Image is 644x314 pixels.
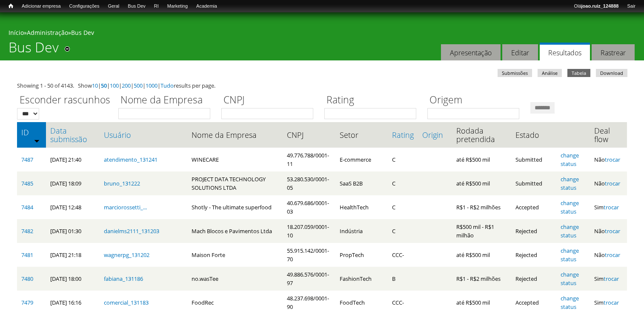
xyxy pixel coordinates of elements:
[104,227,159,235] a: danielms2111_131203
[581,3,619,9] strong: joao.ruiz_124888
[567,69,590,77] a: Tabela
[163,2,192,11] a: Marketing
[502,44,538,61] a: Editar
[71,29,94,37] a: Bus Dev
[104,180,140,187] a: bruno_131222
[160,82,174,89] a: Tudo
[187,267,283,291] td: no.wasTee
[590,148,627,171] td: Não
[388,148,418,171] td: C
[388,243,418,267] td: CCC-
[104,251,149,259] a: wagnerpg_131202
[592,44,635,61] a: Rastrear
[221,93,319,108] label: CNPJ
[104,299,149,306] a: comercial_131183
[335,171,387,195] td: SaaS B2B
[101,82,107,89] a: 50
[187,148,283,171] td: WINECARE
[21,203,33,211] a: 7484
[104,156,157,163] a: atendimento_131241
[46,148,99,171] td: [DATE] 21:40
[561,175,579,191] a: change status
[46,195,99,219] td: [DATE] 12:48
[452,267,511,291] td: R$1 - R$2 milhões
[511,219,556,243] td: Rejected
[561,247,579,263] a: change status
[283,219,336,243] td: 18.207.059/0001-10
[46,243,99,267] td: [DATE] 21:18
[21,128,42,137] a: ID
[590,243,627,267] td: Não
[604,275,619,283] a: trocar
[511,122,556,148] th: Estado
[388,171,418,195] td: C
[570,2,623,11] a: Olájoao.ruiz_124888
[335,219,387,243] td: Indústria
[283,122,336,148] th: CNPJ
[187,219,283,243] td: Mach Blocos e Pavimentos Ltda
[9,3,13,9] span: Início
[21,275,33,283] a: 7480
[511,267,556,291] td: Rejected
[17,93,113,108] label: Esconder rascunhos
[623,2,640,11] a: Sair
[104,203,147,211] a: marciorossetti_...
[590,171,627,195] td: Não
[388,195,418,219] td: C
[540,43,590,61] a: Resultados
[187,122,283,148] th: Nome da Empresa
[46,267,99,291] td: [DATE] 18:00
[561,223,579,239] a: change status
[50,126,95,143] a: Data submissão
[590,122,627,148] th: Deal flow
[605,180,620,187] a: trocar
[21,227,33,235] a: 7482
[392,131,414,139] a: Rating
[561,151,579,168] a: change status
[21,251,33,259] a: 7481
[452,122,511,148] th: Rodada pretendida
[283,267,336,291] td: 49.886.576/0001-97
[561,294,579,311] a: change status
[335,195,387,219] td: HealthTech
[4,2,17,10] a: Início
[283,148,336,171] td: 49.776.788/0001-11
[452,148,511,171] td: até R$500 mil
[452,219,511,243] td: R$500 mil - R$1 milhão
[511,171,556,195] td: Submitted
[605,251,620,259] a: trocar
[65,2,104,11] a: Configurações
[17,2,65,11] a: Adicionar empresa
[590,267,627,291] td: Sim
[324,93,422,108] label: Rating
[21,156,33,163] a: 7487
[192,2,221,11] a: Academia
[21,180,33,187] a: 7485
[441,44,501,61] a: Apresentação
[187,195,283,219] td: Shotly - The ultimate superfood
[335,122,387,148] th: Setor
[452,195,511,219] td: R$1 - R$2 milhões
[146,82,157,89] a: 1000
[596,69,627,77] a: Download
[561,199,579,215] a: change status
[134,82,143,89] a: 500
[46,171,99,195] td: [DATE] 18:09
[452,243,511,267] td: até R$500 mil
[283,243,336,267] td: 55.915.142/0001-70
[92,82,98,89] a: 10
[103,2,123,11] a: Geral
[511,243,556,267] td: Rejected
[187,243,283,267] td: Maison Forte
[388,267,418,291] td: B
[604,203,619,211] a: trocar
[123,2,150,11] a: Bus Dev
[104,275,143,283] a: fabiana_131186
[335,267,387,291] td: FashionTech
[187,171,283,195] td: PROJECT DATA TECHNOLOGY SOLUTIONS LTDA
[283,195,336,219] td: 40.679.686/0001-03
[605,156,620,163] a: trocar
[422,131,448,139] a: Origin
[427,93,525,108] label: Origem
[122,82,131,89] a: 200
